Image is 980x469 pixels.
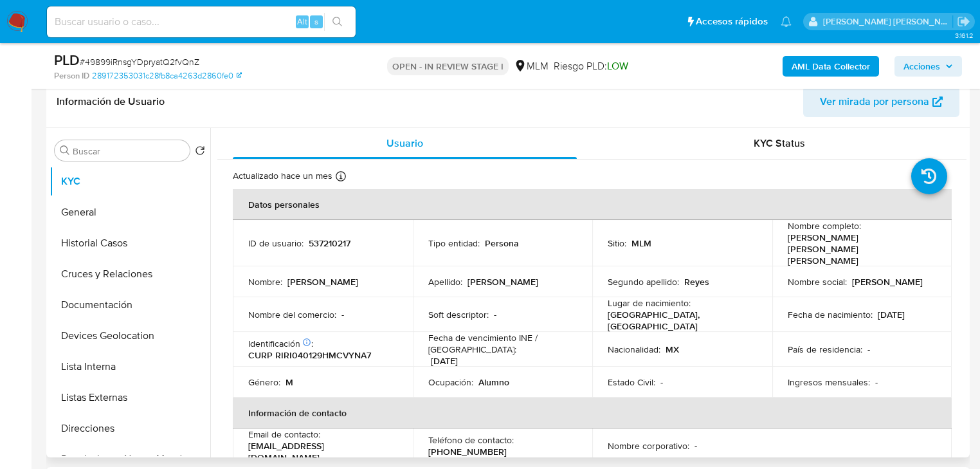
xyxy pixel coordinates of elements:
p: Fecha de vencimiento INE / [GEOGRAPHIC_DATA] : [428,332,577,355]
p: [EMAIL_ADDRESS][DOMAIN_NAME] [248,440,392,463]
button: Devices Geolocation [50,320,210,351]
button: Direcciones [50,413,210,444]
p: [PHONE_NUMBER] [428,446,507,457]
button: Documentación [50,290,210,320]
b: Person ID [54,70,89,82]
p: - [494,309,496,320]
p: Fecha de nacimiento : [788,309,873,320]
span: Accesos rápidos [696,15,768,28]
p: Nombre social : [788,276,847,288]
p: Teléfono de contacto : [428,434,514,446]
button: Cruces y Relaciones [50,259,210,290]
p: Nombre completo : [788,220,861,232]
p: [PERSON_NAME] [852,276,923,288]
h1: Información de Usuario [57,95,165,108]
button: Volver al orden por defecto [195,145,205,160]
p: Estado Civil : [608,376,655,388]
p: michelleangelica.rodriguez@mercadolibre.com.mx [823,15,953,28]
p: OPEN - IN REVIEW STAGE I [387,57,509,75]
span: Acciones [903,56,940,77]
span: s [314,15,318,28]
p: MX [666,344,679,355]
a: Salir [957,15,970,28]
input: Buscar [73,145,185,157]
span: Alt [297,15,307,28]
p: - [875,376,878,388]
span: KYC Status [754,136,805,151]
span: Usuario [386,136,423,151]
button: KYC [50,166,210,197]
span: Riesgo PLD: [554,59,628,73]
p: Nacionalidad : [608,344,660,355]
p: [DATE] [878,309,905,320]
a: 289172353031c28fb8ca4263d2860fe0 [92,70,242,82]
a: Notificaciones [781,16,792,27]
button: AML Data Collector [783,56,879,77]
span: LOW [607,59,628,73]
p: Persona [485,237,519,249]
p: - [660,376,663,388]
button: Historial Casos [50,228,210,259]
p: M [286,376,293,388]
button: General [50,197,210,228]
th: Datos personales [233,189,952,220]
p: Alumno [478,376,509,388]
p: [PERSON_NAME] [287,276,358,288]
p: CURP RIRI040129HMCVYNA7 [248,349,371,361]
p: Nombre corporativo : [608,440,689,452]
p: Identificación : [248,338,313,349]
p: [PERSON_NAME] [467,276,538,288]
p: - [341,309,344,320]
p: Reyes [684,276,709,288]
button: search-icon [324,13,350,31]
p: - [867,344,870,355]
p: Segundo apellido : [608,276,679,288]
p: Email de contacto : [248,428,320,440]
p: Soft descriptor : [428,309,489,320]
button: Listas Externas [50,382,210,413]
p: - [694,440,697,452]
p: Ingresos mensuales : [788,376,870,388]
p: [DATE] [431,355,458,367]
p: ID de usuario : [248,237,304,249]
div: MLM [514,59,549,73]
button: Buscar [60,145,70,156]
button: Lista Interna [50,351,210,382]
span: # 49899iRnsgYDpryatQ2fvQnZ [80,55,199,68]
p: Género : [248,376,280,388]
span: Ver mirada por persona [820,86,929,117]
p: Lugar de nacimiento : [608,297,691,309]
b: AML Data Collector [792,56,870,77]
p: Nombre : [248,276,282,288]
input: Buscar usuario o caso... [47,14,356,30]
p: [GEOGRAPHIC_DATA], [GEOGRAPHIC_DATA] [608,309,752,332]
button: Ver mirada por persona [803,86,959,117]
b: PLD [54,50,80,70]
p: 537210217 [309,237,350,249]
p: Ocupación : [428,376,473,388]
button: Acciones [894,56,962,77]
p: Actualizado hace un mes [233,170,332,182]
p: Apellido : [428,276,462,288]
p: MLM [631,237,651,249]
p: [PERSON_NAME] [PERSON_NAME] [PERSON_NAME] [788,232,932,266]
span: 3.161.2 [955,30,974,41]
p: Tipo entidad : [428,237,480,249]
th: Información de contacto [233,398,952,428]
p: Sitio : [608,237,626,249]
p: País de residencia : [788,344,862,355]
p: Nombre del comercio : [248,309,336,320]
